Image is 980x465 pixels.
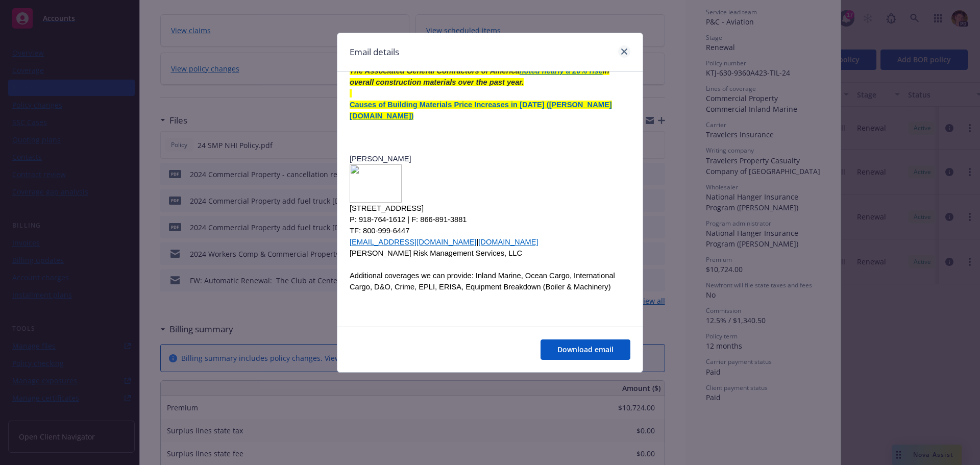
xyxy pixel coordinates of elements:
[350,215,467,224] span: P: 918‐764‐1612 | F: 866‐891‐3881
[350,227,409,235] span: TF: 800‐999‐6447
[478,238,538,246] a: [DOMAIN_NAME]
[350,164,402,203] img: VBMAPISIG-0.png
[350,238,476,246] a: [EMAIL_ADDRESS][DOMAIN_NAME]
[350,272,615,291] span: Additional coverages we can provide: Inland Marine, Ocean Cargo, International Cargo, D&O, Crime,...
[350,204,424,212] span: [STREET_ADDRESS]
[350,249,522,257] span: [PERSON_NAME] Risk Management Services, LLC
[350,238,538,246] span: |
[350,155,411,163] span: [PERSON_NAME]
